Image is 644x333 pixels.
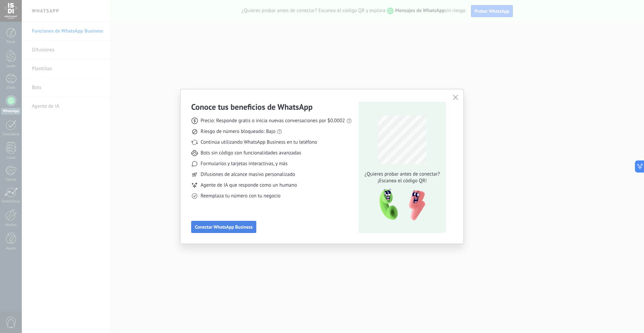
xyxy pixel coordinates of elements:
span: Conectar WhatsApp Business [195,225,253,229]
span: ¿Quieres probar antes de conectar? [363,171,442,178]
span: Agente de IA que responde como un humano [201,182,297,189]
span: Reemplaza tu número con tu negocio [201,193,280,199]
button: Conectar WhatsApp Business [191,221,256,233]
span: Continúa utilizando WhatsApp Business en tu teléfono [201,139,317,146]
h3: Conoce tus beneficios de WhatsApp [191,102,313,112]
span: Difusiones de alcance masivo personalizado [201,171,295,178]
span: ¡Escanea el código QR! [363,178,442,184]
span: Formularios y tarjetas interactivas, y más [201,160,287,167]
span: Bots sin código con funcionalidades avanzadas [201,150,301,156]
span: Riesgo de número bloqueado: Bajo [201,128,275,135]
img: qr-pic-1x.png [374,187,427,223]
span: Precio: Responde gratis o inicia nuevas conversaciones por $0.0002 [201,117,345,124]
